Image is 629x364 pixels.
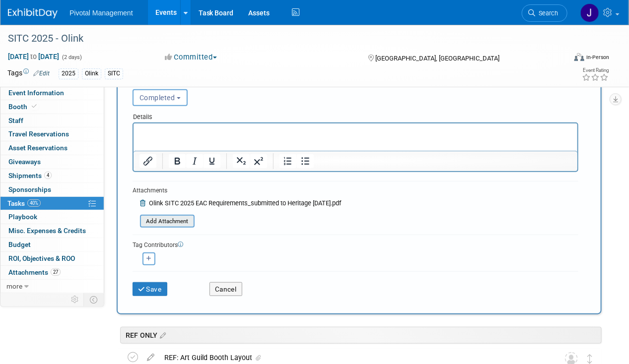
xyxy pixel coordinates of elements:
button: Superscript [250,154,267,168]
span: [GEOGRAPHIC_DATA], [GEOGRAPHIC_DATA] [376,55,500,62]
button: Bold [169,154,186,168]
div: Event Rating [582,68,609,73]
div: 2025 [59,68,78,79]
span: 40% [27,199,41,207]
a: Edit [33,70,50,77]
span: Budget [8,241,31,248]
span: Sponsorships [8,185,51,193]
span: (2 days) [61,54,82,61]
iframe: Rich Text Area [134,123,577,151]
button: Bullet list [297,154,314,168]
a: Asset Reservations [0,141,104,155]
button: Completed [133,89,188,106]
i: Move task [587,354,592,364]
span: Shipments [8,172,52,180]
div: Tag Contributors [133,239,578,249]
span: Event Information [8,89,64,97]
a: Search [522,4,567,22]
span: 27 [51,268,61,276]
td: Personalize Event Tab Strip [67,293,84,306]
a: Tasks40% [0,197,104,210]
td: Tags [7,68,50,79]
span: Asset Reservations [8,144,68,152]
a: Attachments27 [0,266,104,279]
div: SITC [105,68,123,79]
a: more [0,280,104,293]
a: edit [142,353,159,362]
span: Playbook [8,213,37,221]
a: Giveaways [0,155,104,169]
button: Insert/edit link [140,154,156,168]
span: 4 [44,172,52,179]
a: Event Information [0,86,104,100]
span: Search [535,9,558,17]
span: Misc. Expenses & Credits [8,227,86,235]
span: more [6,282,22,290]
a: Booth [0,100,104,114]
a: Sponsorships [0,183,104,196]
span: Tasks [7,199,41,207]
span: Booth [8,103,39,111]
span: Staff [8,117,23,124]
button: Underline [204,154,220,168]
a: Edit sections [157,330,166,340]
span: to [29,53,38,61]
span: Attachments [8,268,61,276]
button: Committed [162,52,221,62]
span: Travel Reservations [8,130,69,138]
div: Attachments [133,186,341,195]
img: Format-Inperson.png [574,53,584,61]
a: Budget [0,238,104,251]
a: ROI, Objectives & ROO [0,252,104,265]
span: ROI, Objectives & ROO [8,254,75,262]
div: SITC 2025 - Olink [4,30,558,48]
div: REF ONLY [120,327,602,343]
button: Numbered list [280,154,296,168]
div: Details [133,108,578,122]
button: Cancel [210,282,242,296]
div: Event Format [521,52,609,66]
a: Shipments4 [0,169,104,182]
img: Jessica Gatton [580,3,599,22]
button: Save [133,282,167,296]
span: Giveaways [8,158,41,166]
span: Pivotal Management [70,9,133,17]
a: Staff [0,114,104,127]
a: Playbook [0,210,104,224]
td: Toggle Event Tabs [84,293,104,306]
button: Subscript [233,154,250,168]
a: Misc. Expenses & Credits [0,224,104,238]
div: Olink [82,68,101,79]
div: In-Person [586,54,609,61]
i: Booth reservation complete [32,104,37,109]
span: [DATE] [DATE] [7,52,60,61]
span: Completed [140,94,175,102]
button: Italic [186,154,203,168]
img: ExhibitDay [8,8,58,18]
a: Travel Reservations [0,127,104,141]
span: Olink SITC 2025 EAC Requirements_submitted to Heritage [DATE].pdf [149,199,341,207]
